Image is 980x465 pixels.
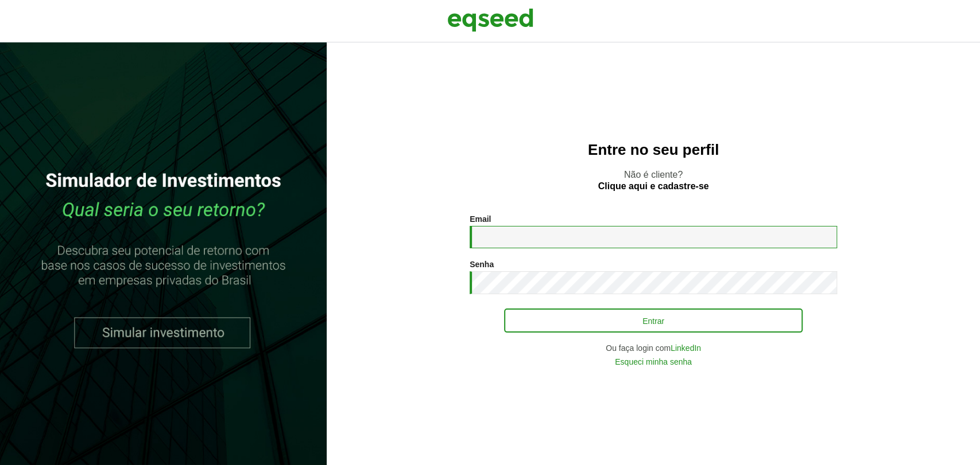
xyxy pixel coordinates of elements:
label: Email [470,215,491,223]
a: Clique aqui e cadastre-se [598,182,709,191]
h2: Entre no seu perfil [350,142,957,158]
img: EqSeed Logo [447,6,533,34]
div: Ou faça login com [470,344,837,352]
label: Senha [470,260,494,268]
a: Esqueci minha senha [615,358,692,366]
p: Não é cliente? [350,169,957,191]
button: Entrar [504,308,803,333]
a: LinkedIn [671,344,701,352]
